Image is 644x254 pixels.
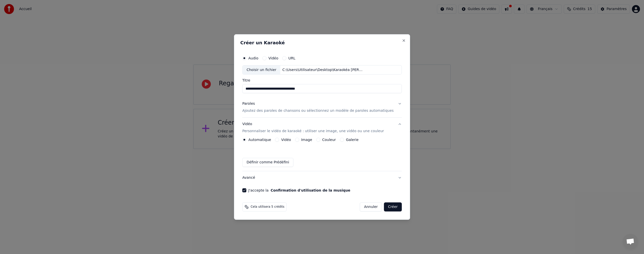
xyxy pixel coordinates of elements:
div: Choisir un fichier [243,65,280,75]
label: Vidéo [268,56,278,60]
label: Audio [248,56,258,60]
button: Définir comme Prédéfini [242,158,293,167]
button: Annuler [360,202,382,211]
button: Créer [384,202,402,211]
label: URL [288,56,295,60]
label: Galerie [346,138,358,141]
button: VidéoPersonnaliser le vidéo de karaoké : utiliser une image, une vidéo ou une couleur [242,118,402,138]
h2: Créer un Karaoké [240,41,404,45]
div: C:\Users\Utilisateur\Desktop\Karaokéa [PERSON_NAME]\Place des grands hommes - [PERSON_NAME].mp3 [280,67,366,72]
label: Automatique [248,138,271,141]
button: Avancé [242,171,402,184]
div: Vidéo [242,122,384,134]
button: J'accepte la [271,189,350,192]
div: Paroles [242,101,255,106]
label: Image [301,138,312,141]
p: Personnaliser le vidéo de karaoké : utiliser une image, une vidéo ou une couleur [242,129,384,134]
label: Couleur [322,138,336,141]
label: Vidéo [281,138,291,141]
label: J'accepte la [248,189,350,192]
p: Ajoutez des paroles de chansons ou sélectionnez un modèle de paroles automatiques [242,108,394,114]
span: Cela utilisera 5 crédits [251,205,284,209]
button: ParolesAjoutez des paroles de chansons ou sélectionnez un modèle de paroles automatiques [242,97,402,118]
label: Titre [242,79,402,82]
div: VidéoPersonnaliser le vidéo de karaoké : utiliser une image, une vidéo ou une couleur [242,138,402,171]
